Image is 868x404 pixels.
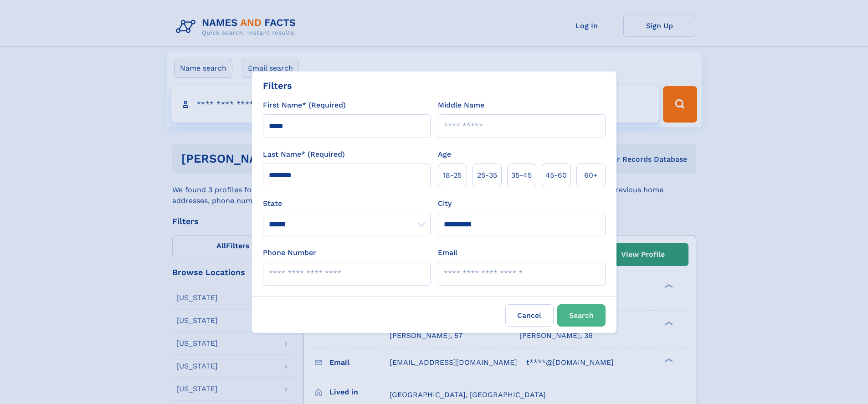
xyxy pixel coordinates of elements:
[438,198,452,209] label: City
[263,247,316,258] label: Phone Number
[263,79,292,92] div: Filters
[438,247,457,258] label: Email
[557,304,606,327] button: Search
[443,170,462,181] span: 18‑25
[477,170,497,181] span: 25‑35
[584,170,598,181] span: 60+
[438,100,484,111] label: Middle Name
[263,198,431,209] label: State
[263,100,346,111] label: First Name* (Required)
[438,149,451,160] label: Age
[545,170,567,181] span: 45‑60
[263,149,345,160] label: Last Name* (Required)
[511,170,532,181] span: 35‑45
[505,304,554,327] label: Cancel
